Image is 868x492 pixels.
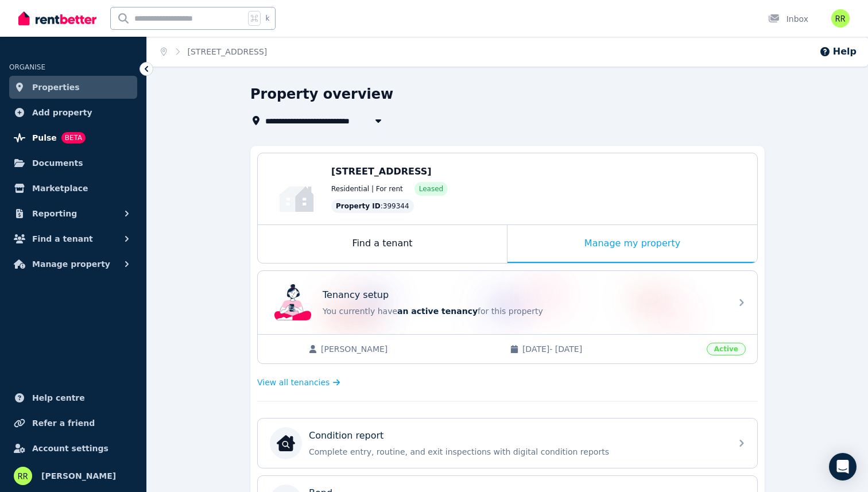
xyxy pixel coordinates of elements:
[9,76,137,99] a: Properties
[331,166,432,177] span: [STREET_ADDRESS]
[32,207,77,220] span: Reporting
[61,132,86,144] span: BETA
[32,232,93,246] span: Find a tenant
[9,63,45,71] span: ORGANISE
[9,152,137,175] a: Documents
[258,419,757,468] a: Condition reportCondition reportComplete entry, routine, and exit inspections with digital condit...
[32,391,85,405] span: Help centre
[250,85,393,103] h1: Property overview
[32,257,110,271] span: Manage property
[32,80,80,94] span: Properties
[331,184,403,193] span: Residential | For rent
[9,177,137,200] a: Marketplace
[9,386,137,409] a: Help centre
[41,469,116,483] span: [PERSON_NAME]
[147,37,281,67] nav: Breadcrumb
[258,271,757,334] a: Tenancy setupTenancy setupYou currently havean active tenancyfor this property
[331,199,414,213] div: : 399344
[257,377,330,388] span: View all tenancies
[32,106,92,119] span: Add property
[257,377,340,388] a: View all tenancies
[32,416,95,430] span: Refer a friend
[829,453,857,481] div: Open Intercom Messenger
[277,434,295,452] img: Condition report
[14,467,32,485] img: Riko Rakhmanto
[188,47,268,56] a: [STREET_ADDRESS]
[9,101,137,124] a: Add property
[265,14,269,23] span: k
[323,305,724,317] p: You currently have for this property
[819,45,857,59] button: Help
[336,202,381,211] span: Property ID
[522,343,700,355] span: [DATE] - [DATE]
[831,9,850,28] img: Riko Rakhmanto
[9,202,137,225] button: Reporting
[397,307,478,316] span: an active tenancy
[321,343,498,355] span: [PERSON_NAME]
[419,184,443,193] span: Leased
[9,253,137,276] button: Manage property
[32,156,83,170] span: Documents
[274,284,311,321] img: Tenancy setup
[309,446,724,458] p: Complete entry, routine, and exit inspections with digital condition reports
[768,13,808,25] div: Inbox
[9,227,137,250] button: Find a tenant
[32,441,108,455] span: Account settings
[258,225,507,263] div: Find a tenant
[18,10,96,27] img: RentBetter
[309,429,383,443] p: Condition report
[9,126,137,149] a: PulseBETA
[32,131,57,145] span: Pulse
[323,288,389,302] p: Tenancy setup
[507,225,757,263] div: Manage my property
[9,437,137,460] a: Account settings
[707,343,746,355] span: Active
[9,412,137,435] a: Refer a friend
[32,181,88,195] span: Marketplace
